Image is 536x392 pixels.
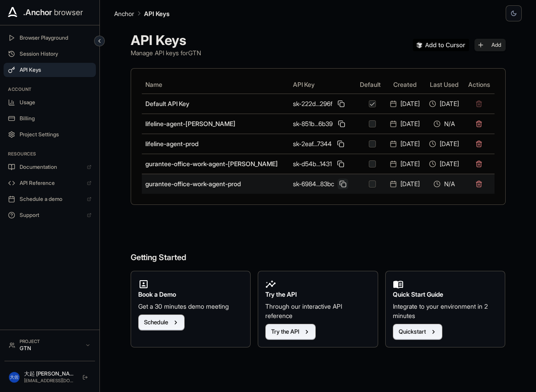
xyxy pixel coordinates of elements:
div: [DATE] [428,139,460,148]
button: Quickstart [393,324,442,340]
div: N/A [428,119,460,128]
button: ProjectGTN [4,335,95,355]
div: [EMAIL_ADDRESS][DOMAIN_NAME] [24,377,75,384]
button: Copy API key [335,139,346,149]
th: API Key [289,76,355,94]
p: Integrate to your environment in 2 minutes [393,302,498,320]
td: gurantee-office-work-agent-[PERSON_NAME] [142,154,289,174]
div: Project [20,338,81,345]
button: Copy API key [336,98,346,109]
button: Browser Playground [4,31,96,45]
button: Project Settings [4,127,96,142]
span: Browser Playground [20,34,91,41]
p: Get a 30 minutes demo meeting [138,302,243,311]
span: Project Settings [20,131,91,138]
th: Name [142,76,289,94]
div: sk-2eaf...7344 [293,139,352,149]
img: Add anchorbrowser MCP server to Cursor [413,39,469,51]
button: Copy API key [338,179,348,189]
span: API Reference [20,180,82,187]
button: API Keys [4,63,96,77]
div: N/A [428,180,460,188]
th: Actions [464,76,495,94]
span: 大佐 [10,374,19,380]
h6: Getting Started [131,216,506,264]
td: Default API Key [142,94,289,114]
h2: Quick Start Guide [393,290,498,299]
button: Add [474,39,506,51]
a: Documentation [4,160,96,174]
img: Anchor Icon [5,5,20,20]
td: gurantee-office-work-agent-prod [142,174,289,194]
button: Collapse sidebar [94,36,105,46]
th: Created [385,76,425,94]
span: Usage [20,99,91,106]
td: lifeline-agent-[PERSON_NAME] [142,114,289,134]
nav: breadcrumb [114,8,169,18]
a: Support [4,208,96,222]
button: Session History [4,47,96,61]
h3: Account [8,86,91,93]
a: API Reference [4,176,96,190]
p: Manage API keys for GTN [131,48,201,57]
th: Default [355,76,385,94]
div: [DATE] [428,99,460,108]
div: [DATE] [389,119,421,128]
a: Schedule a demo [4,192,96,206]
div: 大起 [PERSON_NAME] [24,370,75,377]
h3: Resources [8,151,91,157]
th: Last Used [425,76,464,94]
div: sk-851b...6b39 [293,118,352,129]
button: Billing [4,111,96,126]
div: [DATE] [428,159,460,168]
span: API Keys [20,66,91,73]
span: .Anchor [23,6,52,19]
span: Session History [20,50,91,57]
td: lifeline-agent-prod [142,134,289,154]
p: Anchor [114,9,134,18]
span: Support [20,212,82,219]
button: Schedule [138,314,185,331]
div: sk-6984...83bc [293,179,352,189]
button: Copy API key [335,159,346,169]
h2: Try the API [265,290,371,299]
div: [DATE] [389,139,421,148]
p: API Keys [144,9,169,18]
span: Documentation [20,163,82,171]
button: Usage [4,95,96,110]
div: sk-d54b...1431 [293,159,352,169]
div: GTN [20,345,81,352]
button: Copy API key [336,118,347,129]
div: [DATE] [389,159,421,168]
div: [DATE] [389,180,421,188]
h1: API Keys [131,32,201,48]
span: Billing [20,115,91,122]
button: Logout [80,372,91,383]
div: [DATE] [389,99,421,108]
h2: Book a Demo [138,290,243,299]
button: Try the API [265,324,316,340]
span: browser [54,6,83,19]
span: Schedule a demo [20,196,82,203]
div: sk-222d...296f [293,98,352,109]
p: Through our interactive API reference [265,302,371,320]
